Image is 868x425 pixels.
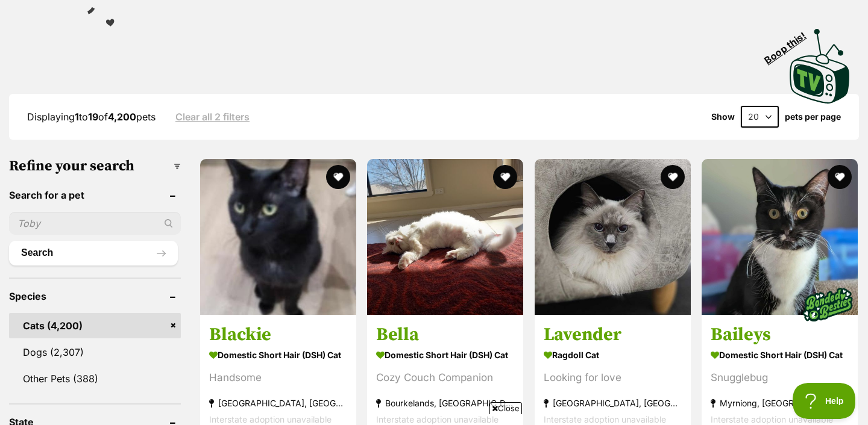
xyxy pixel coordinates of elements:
strong: [GEOGRAPHIC_DATA], [GEOGRAPHIC_DATA] [209,395,347,411]
span: Interstate adoption unavailable [544,414,666,424]
strong: Domestic Short Hair (DSH) Cat [376,346,514,364]
span: Close [489,402,522,414]
div: Handsome [209,370,347,386]
a: Clear all 2 filters [175,111,250,122]
strong: [GEOGRAPHIC_DATA], [GEOGRAPHIC_DATA] [544,395,682,411]
span: Boop this! [763,22,818,66]
a: Boop this! [790,18,850,106]
strong: Ragdoll Cat [544,346,682,364]
h3: Refine your search [9,158,181,175]
img: bonded besties [797,275,858,335]
strong: 4,200 [108,111,136,123]
header: Search for a pet [9,190,181,200]
label: pets per page [785,112,841,122]
strong: 19 [88,111,98,123]
div: Snugglebug [711,370,849,386]
img: PetRescue TV logo [790,29,850,104]
div: Cozy Couch Companion [376,370,514,386]
button: favourite [660,165,684,189]
button: favourite [828,165,852,189]
button: favourite [493,165,517,189]
img: Bella - Domestic Short Hair (DSH) Cat [367,159,523,315]
h3: Lavender [544,323,682,346]
strong: Myrniong, [GEOGRAPHIC_DATA] [711,395,849,411]
button: favourite [325,165,350,189]
iframe: Help Scout Beacon - Open [793,383,856,419]
div: Looking for love [544,370,682,386]
a: Dogs (2,307) [9,340,181,365]
a: Cats (4,200) [9,313,181,338]
span: Interstate adoption unavailable [711,414,833,424]
img: Lavender - Ragdoll Cat [535,159,691,315]
img: Blackie - Domestic Short Hair (DSH) Cat [200,159,356,315]
a: Other Pets (388) [9,366,181,391]
strong: Domestic Short Hair (DSH) Cat [209,346,347,364]
h3: Baileys [711,323,849,346]
strong: Bourkelands, [GEOGRAPHIC_DATA] [376,395,514,411]
span: Displaying to of pets [27,111,156,123]
h3: Bella [376,323,514,346]
img: Baileys - Domestic Short Hair (DSH) Cat [702,159,858,315]
button: Search [9,241,178,265]
strong: 1 [75,111,79,123]
input: Toby [9,212,181,235]
span: Interstate adoption unavailable [209,414,332,424]
header: Species [9,291,181,302]
span: Show [711,112,735,122]
h3: Blackie [209,323,347,346]
strong: Domestic Short Hair (DSH) Cat [711,346,849,364]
